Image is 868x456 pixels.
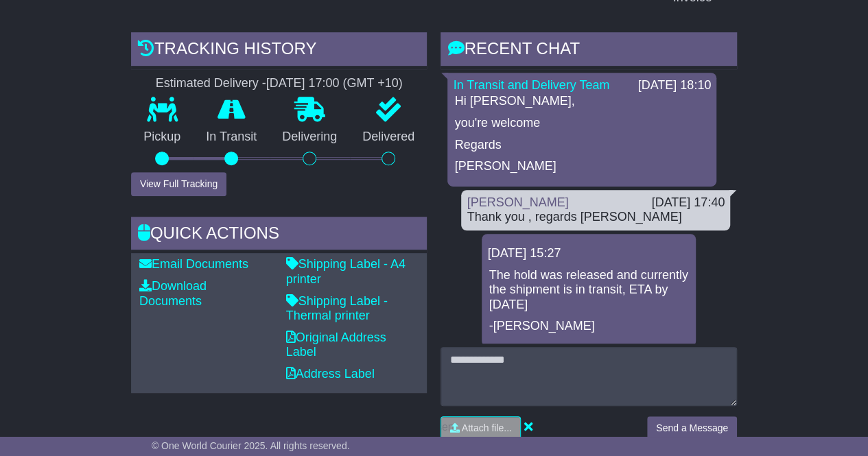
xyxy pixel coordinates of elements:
a: Shipping Label - Thermal printer [286,294,388,323]
div: [DATE] 18:10 [637,78,711,93]
div: Estimated Delivery - [131,76,427,91]
p: Hi [PERSON_NAME], [454,94,709,109]
button: Send a Message [647,416,737,440]
a: Address Label [286,367,375,381]
p: Regards [454,138,709,153]
span: © One World Courier 2025. All rights reserved. [152,440,350,451]
p: In Transit [193,130,270,145]
div: Quick Actions [131,217,427,254]
div: Tracking history [131,32,427,69]
p: Pickup [131,130,193,145]
a: Download Documents [139,279,207,308]
p: The hold was released and currently the shipment is in transit, ETA by [DATE] [489,268,689,313]
div: [DATE] 15:27 [487,246,690,261]
p: you're welcome [454,116,709,131]
a: Original Address Label [286,331,386,359]
div: RECENT CHAT [441,32,737,69]
button: View Full Tracking [131,172,226,196]
p: Delivered [350,130,427,145]
p: -[PERSON_NAME] [489,319,689,334]
div: [DATE] 17:00 (GMT +10) [266,76,403,91]
a: Email Documents [139,257,248,271]
a: [PERSON_NAME] [467,195,568,209]
a: In Transit and Delivery Team [453,78,609,92]
p: Delivering [270,130,350,145]
div: Thank you , regards [PERSON_NAME] [467,210,725,225]
a: Shipping Label - A4 printer [286,257,406,286]
div: [DATE] 17:40 [651,195,725,211]
p: [PERSON_NAME] [454,159,709,174]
